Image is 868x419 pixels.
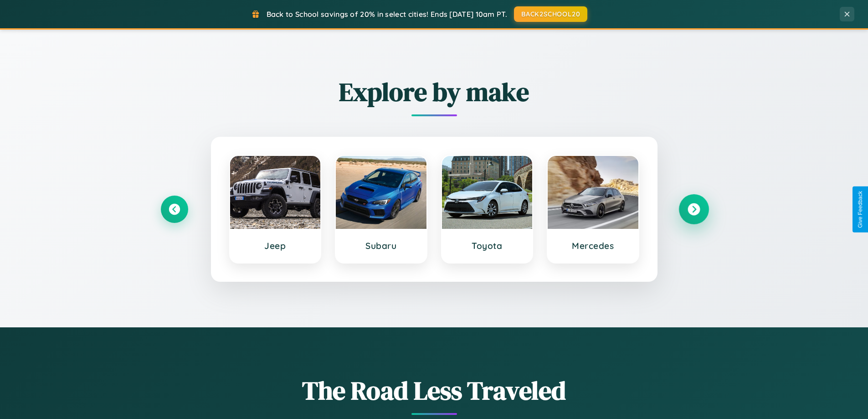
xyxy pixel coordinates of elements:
[557,240,629,251] h3: Mercedes
[161,74,708,109] h2: Explore by make
[451,240,524,251] h3: Toyota
[345,240,417,251] h3: Subaru
[267,10,507,19] span: Back to School savings of 20% in select cities! Ends [DATE] 10am PT.
[239,240,312,251] h3: Jeep
[857,191,863,228] div: Give Feedback
[514,6,587,22] button: BACK2SCHOOL20
[161,373,708,408] h1: The Road Less Traveled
